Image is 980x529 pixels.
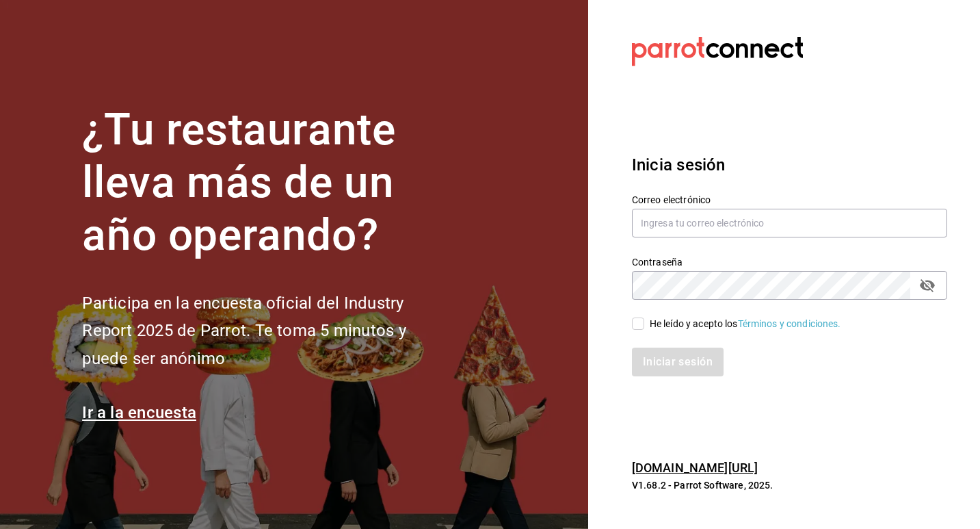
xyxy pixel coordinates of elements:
[738,318,841,329] a: Términos y condiciones.
[916,274,939,297] button: passwordField
[632,195,947,205] label: Correo electrónico
[632,153,947,177] h3: Inicia sesión
[82,289,451,373] h2: Participa en la encuesta oficial del Industry Report 2025 de Parrot. Te toma 5 minutos y puede se...
[82,403,196,422] a: Ir a la encuesta
[632,209,947,237] input: Ingresa tu correo electrónico
[632,478,947,492] p: V1.68.2 - Parrot Software, 2025.
[650,317,841,331] div: He leído y acepto los
[632,257,947,267] label: Contraseña
[82,104,451,261] h1: ¿Tu restaurante lleva más de un año operando?
[632,461,758,475] a: [DOMAIN_NAME][URL]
